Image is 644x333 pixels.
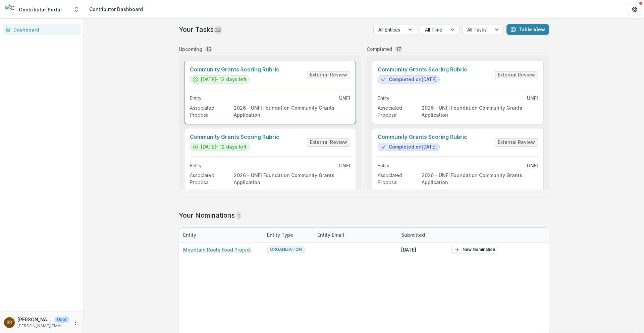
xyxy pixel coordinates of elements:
div: Dashboard [13,26,75,33]
span: 32 [214,26,222,34]
h2: Your Nominations [179,211,549,219]
p: User [55,317,69,323]
nav: breadcrumb [87,4,146,14]
a: Dashboard [3,24,81,35]
div: Submitted [397,231,429,238]
button: Table View [506,24,549,35]
p: Upcoming [179,46,202,53]
p: [PERSON_NAME][EMAIL_ADDRESS][PERSON_NAME][DOMAIN_NAME] [17,323,69,329]
div: Submitted [397,228,447,242]
div: Entity Type [263,231,297,238]
div: Entity Type [263,228,313,242]
div: Entity Email [313,228,397,242]
div: Rachel Reese [7,320,12,325]
p: Completed [367,46,392,53]
div: Entity [179,231,200,238]
a: Mountain Roots Food Project [183,246,251,253]
span: 1 [236,212,241,220]
div: Contributor Dashboard [89,6,143,13]
button: Open entity switcher [72,3,81,16]
a: Community Grants Scoring Rubric [378,66,467,73]
h2: Your Tasks [179,25,222,34]
a: Community Grants Scoring Rubric [378,134,467,140]
div: Contributor Portal [19,6,62,13]
div: [DATE] [397,242,447,257]
p: 17 [396,46,401,53]
button: More [71,319,79,327]
p: 15 [206,46,211,53]
a: New Nomination [451,246,498,254]
span: ORGANIZATION [270,247,302,252]
a: Community Grants Scoring Rubric [190,66,279,73]
button: Get Help [628,3,641,16]
p: [PERSON_NAME] [17,316,52,323]
div: Entity Email [313,231,348,238]
img: Contributor Portal [5,4,16,15]
div: Entity [179,228,263,242]
a: Community Grants Scoring Rubric [190,134,279,140]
